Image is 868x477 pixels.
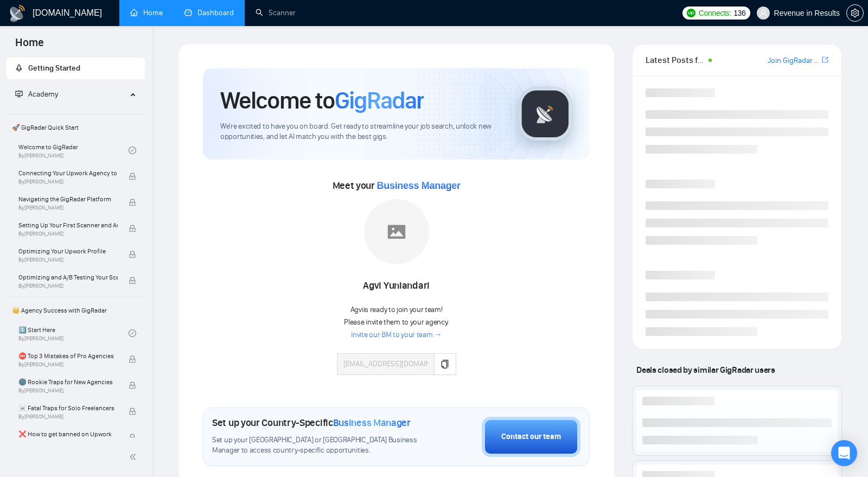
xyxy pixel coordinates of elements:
[344,317,449,327] span: Please invite them to your agency.
[18,377,118,387] span: 🌚 Rookie Traps for New Agencies
[846,9,864,17] a: setting
[130,8,163,17] a: homeHome
[220,86,424,115] h1: Welcome to
[18,321,129,345] a: 1️⃣ Start HereBy[PERSON_NAME]
[831,440,857,466] div: Open Intercom Messenger
[733,7,745,19] span: 136
[335,86,424,115] span: GigRadar
[15,64,23,72] span: rocket
[18,429,118,440] span: ❌ How to get banned on Upwork
[129,408,136,415] span: lock
[129,277,136,284] span: lock
[759,9,767,17] span: user
[377,180,461,191] span: Business Manager
[129,225,136,232] span: lock
[129,355,136,363] span: lock
[333,180,461,192] span: Meet your
[129,329,136,337] span: check-circle
[18,257,118,263] span: By [PERSON_NAME]
[434,353,456,375] button: copy
[184,8,234,17] a: dashboardDashboard
[18,220,118,231] span: Setting Up Your First Scanner and Auto-Bidder
[482,417,580,457] button: Contact our team
[256,8,296,17] a: searchScanner
[129,251,136,258] span: lock
[333,417,411,429] span: Business Manager
[18,361,118,368] span: By [PERSON_NAME]
[441,360,449,368] span: copy
[18,414,118,420] span: By [PERSON_NAME]
[18,194,118,205] span: Navigating the GigRadar Platform
[822,55,828,65] a: export
[28,90,58,99] span: Academy
[18,205,118,211] span: By [PERSON_NAME]
[28,63,80,73] span: Getting Started
[337,277,456,295] div: Agvi Yuniandari
[632,360,779,379] span: Deals closed by similar GigRadar users
[129,381,136,389] span: lock
[501,431,561,443] div: Contact our team
[18,246,118,257] span: Optimizing Your Upwork Profile
[351,330,442,340] a: Invite our BM to your team →
[220,122,501,142] span: We're excited to have you on board. Get ready to streamline your job search, unlock new opportuni...
[15,90,23,98] span: fund-projection-screen
[350,305,443,314] span: Agvi is ready to join your team!
[18,179,118,185] span: By [PERSON_NAME]
[18,168,118,179] span: Connecting Your Upwork Agency to GigRadar
[18,231,118,237] span: By [PERSON_NAME]
[8,300,144,321] span: 👑 Agency Success with GigRadar
[129,147,136,154] span: check-circle
[687,9,695,17] img: upwork-logo.png
[129,199,136,206] span: lock
[212,435,427,456] span: Set up your [GEOGRAPHIC_DATA] or [GEOGRAPHIC_DATA] Business Manager to access country-specific op...
[15,90,58,99] span: Academy
[646,53,705,67] span: Latest Posts from the GigRadar Community
[847,9,863,17] span: setting
[7,58,145,79] li: Getting Started
[8,117,144,138] span: 🚀 GigRadar Quick Start
[18,387,118,394] span: By [PERSON_NAME]
[18,272,118,283] span: Optimizing and A/B Testing Your Scanner for Better Results
[129,434,136,441] span: lock
[212,417,411,429] h1: Set up your Country-Specific
[18,351,118,361] span: ⛔ Top 3 Mistakes of Pro Agencies
[518,87,572,141] img: gigradar-logo.png
[699,7,731,19] span: Connects:
[18,138,129,162] a: Welcome to GigRadarBy[PERSON_NAME]
[18,283,118,289] span: By [PERSON_NAME]
[822,55,828,64] span: export
[129,451,140,462] span: double-left
[364,199,429,264] img: placeholder.png
[7,35,53,58] span: Home
[18,403,118,414] span: ☠️ Fatal Traps for Solo Freelancers
[846,4,864,22] button: setting
[129,173,136,180] span: lock
[9,5,26,22] img: logo
[768,55,820,67] a: Join GigRadar Slack Community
